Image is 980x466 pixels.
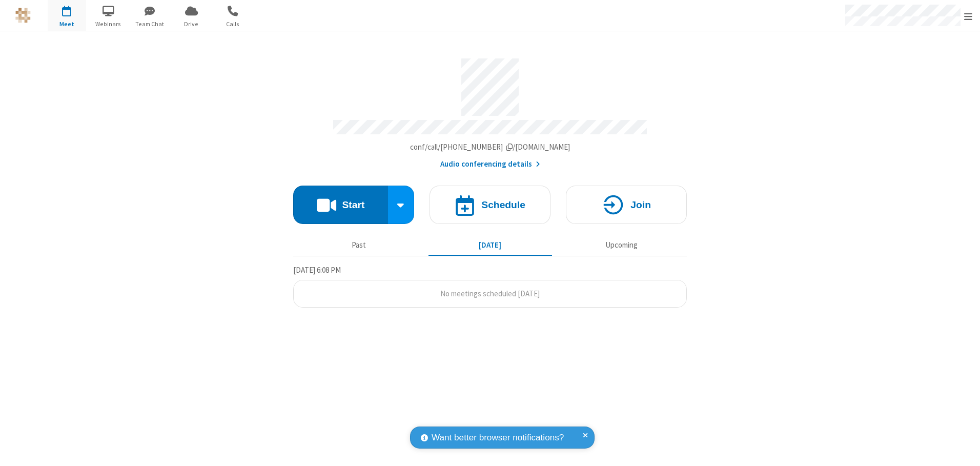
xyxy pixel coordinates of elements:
[172,19,211,29] span: Drive
[560,235,683,255] button: Upcoming
[48,19,86,29] span: Meet
[630,200,651,210] h4: Join
[293,265,341,275] span: [DATE] 6:08 PM
[430,186,550,224] button: Schedule
[131,19,169,29] span: Team Chat
[297,235,421,255] button: Past
[342,200,364,210] h4: Start
[214,19,252,29] span: Calls
[440,158,540,170] button: Audio conferencing details
[15,8,31,23] img: QA Selenium DO NOT DELETE OR CHANGE
[428,235,552,255] button: [DATE]
[410,141,570,153] button: Copy my meeting room linkCopy my meeting room link
[89,19,128,29] span: Webinars
[481,200,525,210] h4: Schedule
[566,186,687,224] button: Join
[432,431,564,444] span: Want better browser notifications?
[293,51,687,170] section: Account details
[388,186,415,224] div: Start conference options
[410,142,570,152] span: Copy my meeting room link
[293,264,687,308] section: Today's Meetings
[293,186,388,224] button: Start
[440,289,540,298] span: No meetings scheduled [DATE]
